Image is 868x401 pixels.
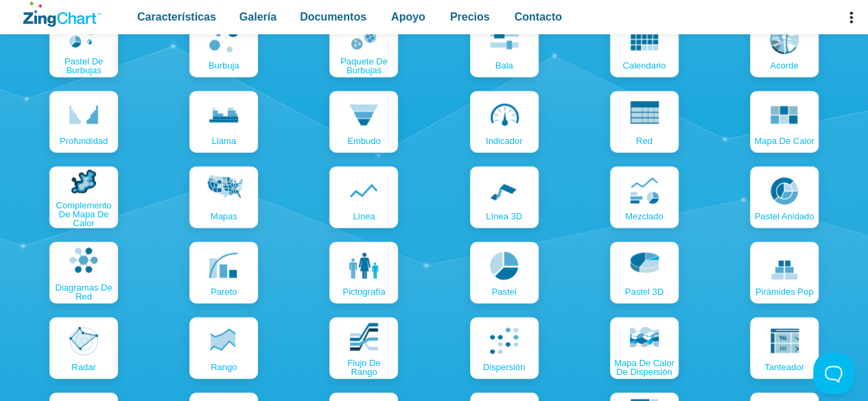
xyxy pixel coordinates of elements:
font: Características [137,11,216,23]
font: pirámides pop [755,287,814,297]
font: Pareto [211,287,237,297]
font: línea [353,211,375,221]
font: pastel anidado [755,211,814,221]
font: pictografía [342,287,385,297]
a: flujo de rango [329,317,398,379]
a: Pareto [189,242,258,304]
a: red [610,91,679,153]
font: mapas [211,211,237,221]
font: embudo [347,136,380,146]
font: pastel de burbujas [64,56,103,75]
font: pastel [492,287,517,297]
a: pastel [470,242,539,304]
font: profundidad [60,136,108,146]
font: llama [212,136,236,146]
a: mapa de calor de dispersión [610,317,679,379]
font: rango [211,362,237,372]
font: burbuja [209,60,239,71]
a: Logotipo de ZingChart. Haga clic para volver a la página de inicio. [23,1,101,27]
a: llama [189,91,258,153]
a: rango [189,317,258,379]
a: pastel anidado [750,167,819,228]
font: acorde [770,60,798,71]
font: Complemento de mapa de calor [56,200,112,228]
a: burbuja [189,16,258,77]
a: dispersión [470,317,539,379]
a: acorde [750,16,819,77]
a: línea [329,167,398,228]
font: dispersión [483,362,525,372]
font: tanteador [764,362,804,372]
font: Línea 3D [486,211,522,221]
font: indicador [486,136,522,146]
font: Radar [71,362,95,372]
a: paquete de burbujas [329,16,398,77]
a: Radar [49,317,118,379]
a: Complemento de mapa de calor [49,167,118,228]
font: Mapa de calor [754,136,814,146]
font: flujo de rango [347,358,380,377]
a: tanteador [750,317,819,379]
a: profundidad [49,91,118,153]
a: mezclado [610,167,679,228]
a: indicador [470,91,539,153]
a: Mapa de calor [750,91,819,153]
a: Línea 3D [470,167,539,228]
font: Precios [450,11,490,23]
font: mapa de calor de dispersión [614,358,674,377]
a: Diagramas de red [49,242,118,304]
a: embudo [329,91,398,153]
a: bala [470,16,539,77]
font: Galería [239,11,277,23]
a: pastel 3D [610,242,679,304]
font: Contacto [515,11,562,23]
font: paquete de burbujas [340,56,388,75]
font: mezclado [625,211,664,221]
font: red [636,136,653,146]
font: Diagramas de red [56,282,113,302]
a: mapas [189,167,258,228]
font: Documentos [300,11,366,23]
iframe: Activar/desactivar soporte al cliente [813,353,854,394]
font: calendario [622,60,666,71]
a: calendario [610,16,679,77]
a: pictografía [329,242,398,304]
a: pirámides pop [750,242,819,304]
font: Apoyo [391,11,425,23]
a: pastel de burbujas [49,16,118,77]
font: bala [495,60,513,71]
font: pastel 3D [625,287,664,297]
